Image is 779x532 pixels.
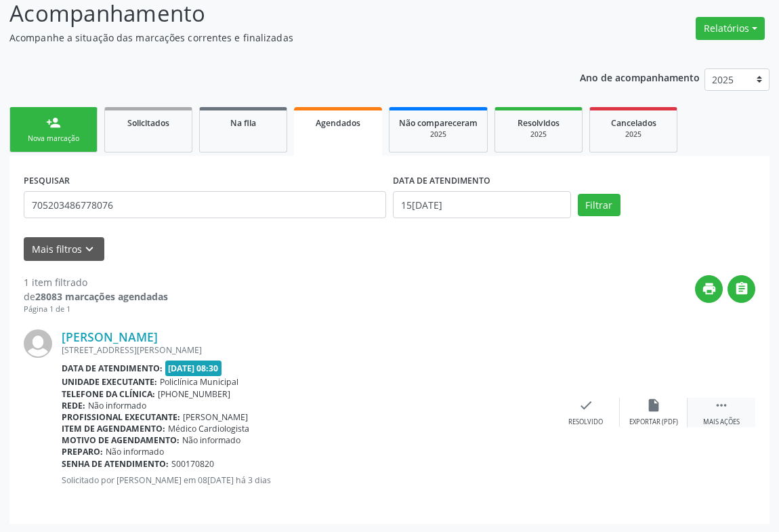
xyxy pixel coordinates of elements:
[580,68,700,85] p: Ano de acompanhamento
[165,361,222,376] span: [DATE] 08:30
[183,411,248,423] span: [PERSON_NAME]
[734,281,749,296] i: 
[62,344,552,356] div: [STREET_ADDRESS][PERSON_NAME]
[62,423,165,434] b: Item de agendamento:
[399,129,478,140] div: 2025
[160,376,238,388] span: Policlínica Municipal
[24,289,168,304] div: de
[46,115,61,130] div: person_add
[62,363,163,374] b: Data de atendimento:
[82,242,97,257] i: keyboard_arrow_down
[728,275,755,303] button: 
[62,474,552,486] p: Solicitado por [PERSON_NAME] em 08[DATE] há 3 dias
[20,134,87,144] div: Nova marcação
[393,191,571,218] input: Selecione um intervalo
[578,194,620,217] button: Filtrar
[35,290,168,303] strong: 28083 marcações agendadas
[599,129,667,140] div: 2025
[696,17,765,40] button: Relatórios
[62,434,180,446] b: Motivo de agendamento:
[611,117,656,129] span: Cancelados
[62,446,103,457] b: Preparo:
[62,400,85,411] b: Rede:
[171,458,214,470] span: S00170820
[106,446,164,457] span: Não informado
[316,117,360,129] span: Agendados
[62,376,157,388] b: Unidade executante:
[24,329,52,358] img: img
[88,400,146,411] span: Não informado
[399,117,478,129] span: Não compareceram
[62,458,169,470] b: Senha de atendimento:
[127,117,169,129] span: Solicitados
[24,237,104,261] button: Mais filtroskeyboard_arrow_down
[9,30,541,45] p: Acompanhe a situação das marcações correntes e finalizadas
[24,275,168,289] div: 1 item filtrado
[24,191,386,218] input: Nome, CNS
[62,329,158,344] a: [PERSON_NAME]
[714,398,729,413] i: 
[505,129,572,140] div: 2025
[62,411,180,423] b: Profissional executante:
[24,304,168,315] div: Página 1 de 1
[703,417,740,427] div: Mais ações
[24,170,70,191] label: PESQUISAR
[629,417,678,427] div: Exportar (PDF)
[168,423,249,434] span: Médico Cardiologista
[646,398,661,413] i: insert_drive_file
[230,117,256,129] span: Na fila
[568,417,603,427] div: Resolvido
[695,275,723,303] button: print
[393,170,490,191] label: DATA DE ATENDIMENTO
[182,434,240,446] span: Não informado
[702,281,717,296] i: print
[62,388,155,400] b: Telefone da clínica:
[518,117,560,129] span: Resolvidos
[158,388,230,400] span: [PHONE_NUMBER]
[578,398,593,413] i: check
